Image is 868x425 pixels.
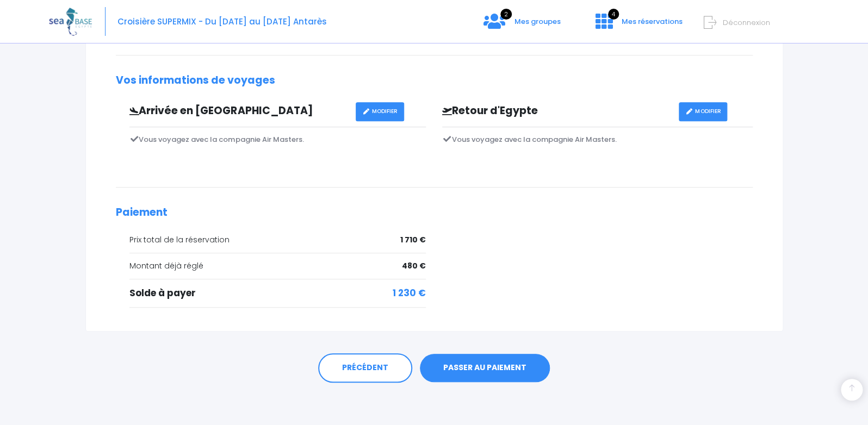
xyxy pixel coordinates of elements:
[129,234,426,246] div: Prix total de la réservation
[608,9,619,20] span: 4
[434,105,679,117] h3: Retour d'Egypte
[121,105,356,117] h3: Arrivée en [GEOGRAPHIC_DATA]
[402,260,426,272] span: 480 €
[116,74,753,87] h2: Vos informations de voyages
[393,286,426,301] span: 1 230 €
[475,20,569,30] a: 2 Mes groupes
[117,16,327,27] span: Croisière SUPERMIX - Du [DATE] au [DATE] Antarès
[723,17,770,28] span: Déconnexion
[622,16,683,27] span: Mes réservations
[514,16,561,27] span: Mes groupes
[420,354,550,382] a: PASSER AU PAIEMENT
[500,9,512,20] span: 2
[116,207,753,219] h2: Paiement
[442,134,753,145] p: Vous voyagez avec la compagnie Air Masters.
[129,260,426,272] div: Montant déjà réglé
[356,102,404,121] a: MODIFIER
[318,353,412,383] a: PRÉCÉDENT
[129,134,426,145] p: Vous voyagez avec la compagnie Air Masters.
[129,286,426,301] div: Solde à payer
[587,20,689,30] a: 4 Mes réservations
[679,102,727,121] a: MODIFIER
[400,234,426,246] span: 1 710 €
